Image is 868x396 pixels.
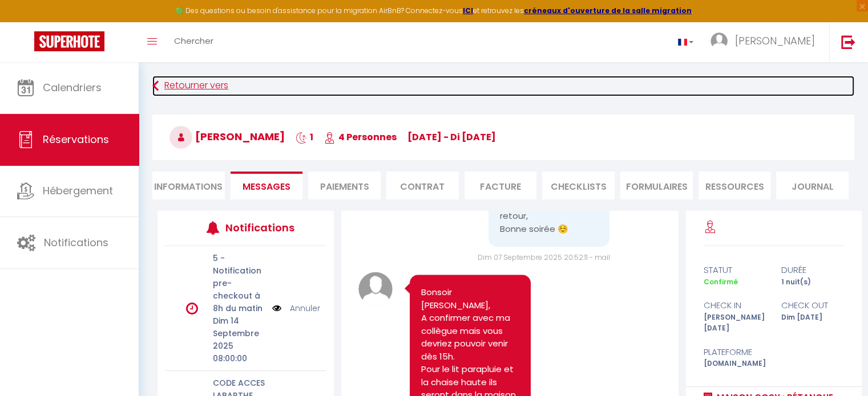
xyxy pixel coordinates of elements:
p: Dim 14 Septembre 2025 08:00:00 [213,315,265,365]
h3: Notifications [225,215,293,240]
li: Contrat [386,172,459,199]
iframe: Chat [819,345,859,387]
img: NO IMAGE [272,302,281,315]
img: Super Booking [34,31,104,51]
li: Journal [776,172,849,199]
span: Hébergement [43,183,113,198]
a: Annuler [290,302,320,315]
li: Informations [152,172,225,199]
li: Paiements [308,172,381,199]
span: 1 [296,130,313,144]
span: Messages [243,180,290,193]
div: statut [696,263,774,277]
button: Ouvrir le widget de chat LiveChat [9,5,43,39]
div: Dim [DATE] [774,312,852,334]
a: créneaux d'ouverture de la salle migration [524,6,692,15]
span: Dim 07 Septembre 2025 20:52:11 - mail [477,252,609,262]
img: logout [841,35,855,49]
div: check out [774,299,852,312]
span: [PERSON_NAME] [735,34,815,48]
li: FORMULAIRES [620,172,693,199]
span: Confirmé [703,277,737,287]
span: [DATE] - di [DATE] [407,130,496,144]
li: Facture [465,172,537,199]
div: [DOMAIN_NAME] [696,358,774,369]
span: Réservations [43,132,109,146]
span: Notifications [44,235,108,250]
span: [PERSON_NAME] [169,129,285,144]
a: ICI [463,6,473,15]
div: Plateforme [696,345,774,359]
p: 5 - Notification pre-checkout à 8h du matin [213,252,265,315]
div: [PERSON_NAME] [DATE] [696,312,774,334]
span: Calendriers [43,80,102,95]
a: Retourner vers [152,76,854,96]
span: 4 Personnes [324,130,397,144]
li: Ressources [699,172,771,199]
img: ... [710,32,728,50]
div: 1 nuit(s) [774,277,852,288]
div: durée [774,263,852,277]
a: ... [PERSON_NAME] [702,22,829,62]
span: Chercher [174,35,213,47]
a: Chercher [165,22,222,62]
div: check in [696,299,774,312]
li: CHECKLISTS [542,172,615,199]
img: avatar.png [358,272,393,306]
